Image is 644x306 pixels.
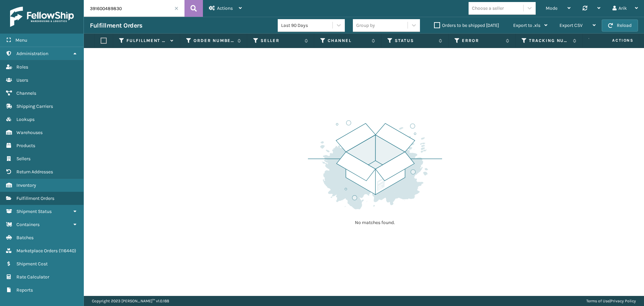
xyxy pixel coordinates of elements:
div: Choose a seller [472,5,504,12]
span: Return Addresses [16,169,53,175]
a: Terms of Use [586,299,609,303]
label: Status [395,38,435,44]
div: Last 90 Days [281,22,333,29]
img: logo [10,7,74,27]
span: Products [16,143,35,148]
span: Menu [15,37,27,43]
label: Order Number [194,38,234,44]
label: Seller [261,38,301,44]
span: Marketplace Orders [16,248,58,254]
span: Batches [16,235,34,241]
span: Shipping Carriers [16,103,53,109]
label: Fulfillment Order Id [126,38,167,44]
div: Group by [356,22,375,29]
span: Channels [16,90,36,96]
label: Orders to be shipped [DATE] [434,23,499,28]
label: Tracking Number [529,38,570,44]
span: Actions [217,5,233,11]
span: Shipment Status [16,209,52,214]
span: Containers [16,222,40,227]
div: | [586,296,636,306]
span: Inventory [16,182,36,188]
p: Copyright 2023 [PERSON_NAME]™ v 1.0.188 [92,296,169,306]
span: Export to .xls [513,23,540,28]
label: Channel [328,38,368,44]
span: Actions [591,35,638,46]
span: ( 116440 ) [59,248,76,254]
span: Shipment Cost [16,261,48,267]
span: Roles [16,64,28,70]
label: Error [462,38,502,44]
span: Rate Calculator [16,274,49,280]
span: Warehouses [16,130,43,135]
span: Fulfillment Orders [16,195,54,201]
span: Mode [546,5,557,11]
span: Sellers [16,156,31,162]
span: Reports [16,287,33,293]
a: Privacy Policy [610,299,636,303]
span: Administration [16,51,48,56]
span: Users [16,77,28,83]
span: Lookups [16,117,35,122]
span: Export CSV [559,23,583,28]
h3: Fulfillment Orders [90,21,142,30]
button: Reload [602,19,638,32]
